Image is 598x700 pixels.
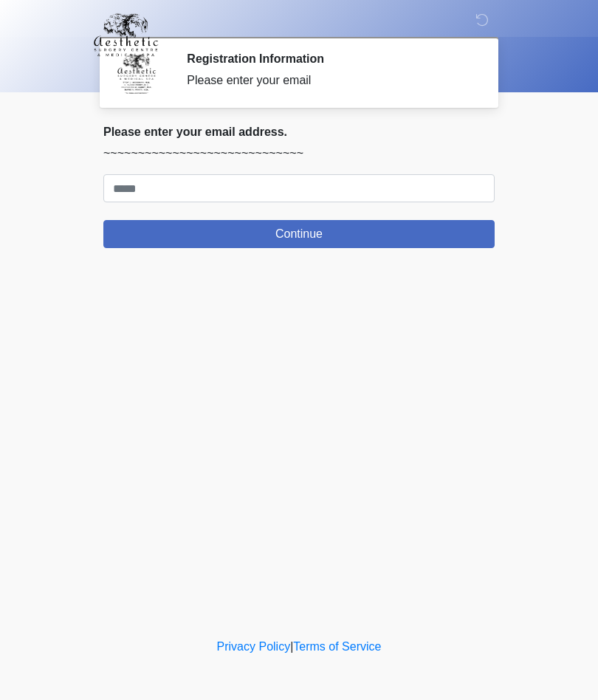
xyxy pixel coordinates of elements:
[103,220,495,248] button: Continue
[114,52,159,96] img: Agent Avatar
[217,640,291,653] a: Privacy Policy
[290,640,293,653] a: |
[103,145,495,162] p: ~~~~~~~~~~~~~~~~~~~~~~~~~~~~~
[293,640,381,653] a: Terms of Service
[103,125,495,139] h2: Please enter your email address.
[187,72,472,89] div: Please enter your email
[89,11,163,58] img: Aesthetic Surgery Centre, PLLC Logo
